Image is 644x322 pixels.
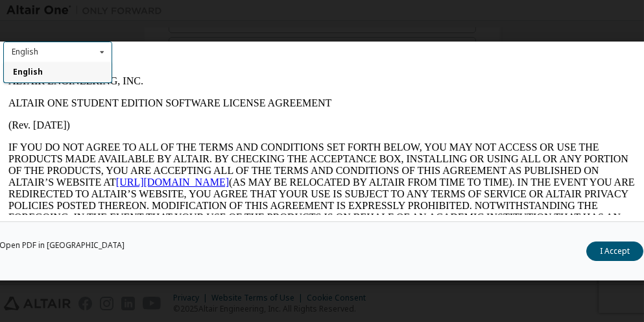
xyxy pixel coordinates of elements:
span: English [12,67,42,78]
button: I Accept [586,241,643,261]
a: [URL][DOMAIN_NAME] [113,106,226,118]
p: (Rev. [DATE]) [5,49,633,61]
p: IF YOU DO NOT AGREE TO ALL OF THE TERMS AND CONDITIONS SET FORTH BELOW, YOU MAY NOT ACCESS OR USE... [5,71,633,177]
p: ALTAIR ENGINEERING, INC. [5,5,633,17]
div: English [12,48,38,56]
p: ALTAIR ONE STUDENT EDITION SOFTWARE LICENSE AGREEMENT [5,27,633,39]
